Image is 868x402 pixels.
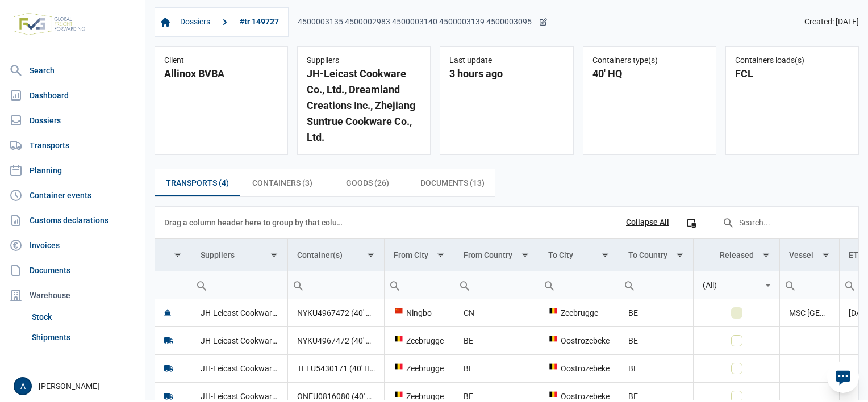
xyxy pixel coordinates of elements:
[155,271,191,299] td: Filter cell
[385,271,454,299] input: Filter cell
[270,250,278,259] span: Show filter options for column 'Suppliers'
[521,250,529,259] span: Show filter options for column 'From Country'
[164,56,278,66] div: Client
[619,299,694,327] td: BE
[804,17,859,27] span: Created: [DATE]
[464,250,512,259] div: From Country
[601,250,610,259] span: Show filter options for column 'To City'
[720,250,754,259] div: Released
[173,250,182,259] span: Show filter options for column ''
[548,307,610,319] div: Zeebrugge
[548,391,610,402] div: Oostrozebeke
[394,335,445,346] div: Zeebrugge
[5,234,140,257] a: Invoices
[5,134,140,157] a: Transports
[548,335,610,346] div: Oostrozebeke
[27,327,140,347] a: Shipments
[539,271,619,299] input: Filter cell
[155,239,191,271] td: Column
[191,326,287,354] td: JH-Leicast Cookware Co., Ltd.
[191,271,287,299] td: Filter cell
[762,250,770,259] span: Show filter options for column 'Released'
[191,239,287,271] td: Column Suppliers
[780,271,839,299] input: Filter cell
[164,66,278,82] div: Allinox BVBA
[619,239,694,271] td: Column To Country
[694,239,780,271] td: Column Released
[789,250,813,259] div: Vessel
[384,239,454,271] td: Column From City
[287,271,384,299] td: Filter cell
[713,209,849,236] input: Search in the data grid
[454,271,475,299] div: Search box
[548,363,610,374] div: Oostrozebeke
[384,271,454,299] td: Filter cell
[735,56,849,66] div: Containers loads(s)
[5,209,140,232] a: Customs declarations
[14,377,138,395] div: [PERSON_NAME]
[394,307,445,319] div: Ningbo
[288,271,384,299] input: Filter cell
[14,377,32,395] button: A
[619,326,694,354] td: BE
[191,354,287,382] td: JH-Leicast Cookware Co., Ltd.
[681,212,702,233] div: Column Chooser
[287,239,384,271] td: Column Container(s)
[366,250,375,259] span: Show filter options for column 'Container(s)'
[849,250,863,259] div: ETD
[454,354,539,382] td: BE
[548,250,573,259] div: To City
[780,271,840,299] td: Filter cell
[592,56,707,66] div: Containers type(s)
[5,109,140,132] a: Dossiers
[191,271,212,299] div: Search box
[592,66,707,82] div: 40' HQ
[298,17,548,27] div: 4500003135 4500002983 4500003140 4500003139 4500003095
[5,184,140,207] a: Container events
[780,239,840,271] td: Column Vessel
[5,84,140,107] a: Dashboard
[821,250,830,259] span: Show filter options for column 'Vessel'
[694,271,761,299] input: Filter cell
[454,271,539,299] td: Filter cell
[191,271,287,299] input: Filter cell
[420,176,485,190] span: Documents (13)
[164,207,849,238] div: Data grid toolbar
[27,307,140,327] a: Stock
[191,299,287,327] td: JH-Leicast Cookware Co., Ltd., Dreamland Creations Inc., Zhejiang Suntrue Cookware Co., Ltd.
[780,271,800,299] div: Search box
[539,271,619,299] td: Filter cell
[539,239,619,271] td: Column To City
[840,271,860,299] div: Search box
[619,271,640,299] div: Search box
[454,299,539,327] td: CN
[454,239,539,271] td: Column From Country
[394,391,445,402] div: Zeebrugge
[307,56,421,66] div: Suppliers
[287,299,384,327] td: NYKU4967472 (40' HQ), TLLU5430171 (40' HQ), ONEU0816080 (40' HQ)
[694,271,780,299] td: Filter cell
[164,213,347,232] div: Drag a column header here to group by that column
[619,354,694,382] td: BE
[155,271,191,299] input: Filter cell
[288,271,308,299] div: Search box
[252,176,312,190] span: Containers (3)
[394,250,428,259] div: From City
[675,250,684,259] span: Show filter options for column 'To Country'
[619,271,694,299] input: Filter cell
[5,59,140,82] a: Search
[201,250,235,259] div: Suppliers
[9,9,90,40] img: FVG - Global freight forwarding
[287,326,384,354] td: NYKU4967472 (40' HQ)
[5,159,140,182] a: Planning
[449,66,564,82] div: 3 hours ago
[287,354,384,382] td: TLLU5430171 (40' HQ)
[436,250,445,259] span: Show filter options for column 'From City'
[307,66,421,145] div: JH-Leicast Cookware Co., Ltd., Dreamland Creations Inc., Zhejiang Suntrue Cookware Co., Ltd.
[761,271,775,299] div: Select
[5,259,140,282] a: Documents
[176,12,215,32] a: Dossiers
[628,250,667,259] div: To Country
[297,250,343,259] div: Container(s)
